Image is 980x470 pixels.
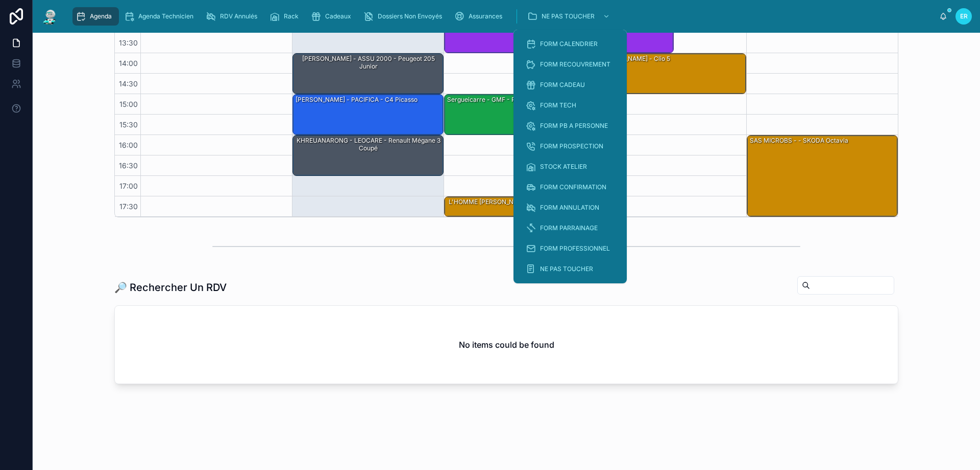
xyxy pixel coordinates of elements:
[520,76,621,94] a: FORM CADEAU
[445,95,595,135] div: Sergueicarre - GMF - Polo V
[520,137,621,155] a: FORM PROSPECTION
[542,12,595,20] span: NE PAS TOUCHER
[445,197,595,216] div: L'HOMME [PERSON_NAME] - ALLIANZ - Fiat 500 L
[540,81,585,89] span: FORM CADEAU
[520,96,621,115] a: FORM TECH
[540,60,610,69] span: FORM RECOUVREMENT
[520,117,621,135] a: FORM PB A PERSONNE
[749,136,849,145] div: SAS MICROBS - - SKODA Octavia
[540,265,593,273] span: NE PAS TOUCHER
[114,280,227,295] h1: 🔎 Rechercher Un RDV
[121,7,201,26] a: Agenda Technicien
[540,183,606,191] span: FORM CONFIRMATION
[540,224,598,232] span: FORM PARRAINAGE
[540,40,598,48] span: FORM CALENDRIER
[596,54,746,94] div: [PERSON_NAME] - clio 5
[117,120,140,129] span: 15:30
[295,95,419,104] div: [PERSON_NAME] - PACIFICA - c4 picasso
[117,182,140,190] span: 17:00
[520,35,621,53] a: FORM CALENDRIER
[469,12,502,20] span: Assurances
[360,7,449,26] a: Dossiers Non Envoyés
[116,161,140,170] span: 16:30
[520,158,621,176] a: STOCK ATELIER
[378,12,442,20] span: Dossiers Non Envoyés
[520,198,621,217] a: FORM ANNULATION
[41,8,59,25] img: App logo
[540,101,576,109] span: FORM TECH
[308,7,358,26] a: Cadeaux
[960,12,968,20] span: ER
[284,12,299,20] span: Rack
[524,7,615,26] a: NE PAS TOUCHER
[220,12,257,20] span: RDV Annulés
[203,7,264,26] a: RDV Annulés
[520,239,621,258] a: FORM PROFESSIONNEL
[90,12,112,20] span: Agenda
[295,54,443,71] div: [PERSON_NAME] - ASSU 2000 - Peugeot 205 junior
[293,136,443,175] div: KHREUANARONG - LEOCARE - Renault Mégane 3 coupé
[540,163,587,171] span: STOCK ATELIER
[540,142,603,150] span: FORM PROSPECTION
[295,136,443,153] div: KHREUANARONG - LEOCARE - Renault Mégane 3 coupé
[747,136,897,216] div: SAS MICROBS - - SKODA Octavia
[597,54,671,63] div: [PERSON_NAME] - clio 5
[451,7,509,26] a: Assurances
[116,79,140,88] span: 14:30
[266,7,306,26] a: Rack
[596,13,673,53] div: 13:00 – 14:00: ESMP - GROUPAMA - fiat ducato
[520,55,621,74] a: FORM RECOUVREMENT
[446,197,594,214] div: L'HOMME [PERSON_NAME] - ALLIANZ - Fiat 500 L
[116,59,140,68] span: 14:00
[540,244,610,253] span: FORM PROFESSIONNEL
[459,339,554,351] h2: No items could be found
[72,7,119,26] a: Agenda
[325,12,351,20] span: Cadeaux
[540,204,599,212] span: FORM ANNULATION
[520,219,621,237] a: FORM PARRAINAGE
[445,13,595,53] div: 13:00 – 14:00: ESMP - GROUPAMA - Clio 3
[293,95,443,135] div: [PERSON_NAME] - PACIFICA - c4 picasso
[138,12,193,20] span: Agenda Technicien
[293,54,443,94] div: [PERSON_NAME] - ASSU 2000 - Peugeot 205 junior
[520,178,621,196] a: FORM CONFIRMATION
[116,38,140,47] span: 13:30
[117,100,140,108] span: 15:00
[117,202,140,211] span: 17:30
[540,122,608,130] span: FORM PB A PERSONNE
[446,95,531,104] div: Sergueicarre - GMF - Polo V
[520,260,621,278] a: NE PAS TOUCHER
[116,141,140,149] span: 16:00
[67,5,939,28] div: scrollable content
